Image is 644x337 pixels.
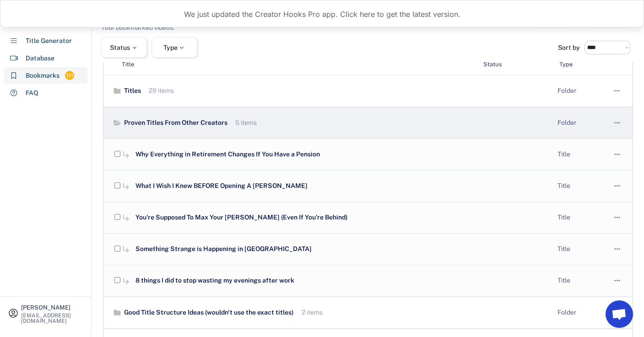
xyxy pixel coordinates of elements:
[122,118,227,128] div: Proven Titles From Other Creators
[26,71,60,80] div: Bookmarks
[26,88,38,98] div: FAQ
[110,44,138,51] div: Status
[559,60,605,69] div: Type
[21,305,83,310] div: [PERSON_NAME]
[612,85,622,97] button: 
[122,60,134,69] div: Title
[614,213,620,222] text: 
[606,300,633,328] a: Open chat
[557,245,603,254] div: Title
[26,53,54,63] div: Database
[163,44,186,51] div: Type
[122,276,131,285] button: subdirectory_arrow_right
[557,276,603,285] div: Title
[614,244,620,254] text: 
[557,308,603,317] div: Folder
[614,86,620,96] text: 
[614,276,620,285] text: 
[122,182,131,191] button: subdirectory_arrow_right
[133,276,474,285] div: 8 things I did to stop wasting my evenings after work
[101,23,174,32] div: Your bookmarked videos.
[122,150,131,159] button: subdirectory_arrow_right
[612,274,622,287] button: 
[612,211,622,224] button: 
[122,213,131,222] button: subdirectory_arrow_right
[557,118,603,128] div: Folder
[614,150,620,159] text: 
[612,243,622,256] button: 
[122,245,131,254] button: subdirectory_arrow_right
[133,213,474,222] div: You're Supposed To Max Your [PERSON_NAME] (Even If You're Behind)
[557,182,603,191] div: Title
[557,150,603,159] div: Title
[122,86,141,96] div: Titles
[612,180,622,193] button: 
[612,148,622,161] button: 
[557,86,603,96] div: Folder
[299,308,323,317] div: 2 items
[612,117,622,129] button: 
[614,181,620,191] text: 
[233,118,257,128] div: 5 items
[133,150,474,159] div: Why Everything in Retirement Changes If You Have a Pension
[133,182,474,191] div: What I Wish I Knew BEFORE Opening A [PERSON_NAME]
[557,213,603,222] div: Title
[21,313,83,324] div: [EMAIL_ADDRESS][DOMAIN_NAME]
[558,44,580,51] div: Sort by
[26,36,72,46] div: Title Generator
[146,86,174,96] div: 29 items
[614,118,620,128] text: 
[133,245,474,254] div: Something Strange is Happening in [GEOGRAPHIC_DATA]
[122,308,294,317] div: Good Title Structure Ideas (wouldn't use the exact titles)
[483,60,552,69] div: Status
[65,72,74,80] div: 111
